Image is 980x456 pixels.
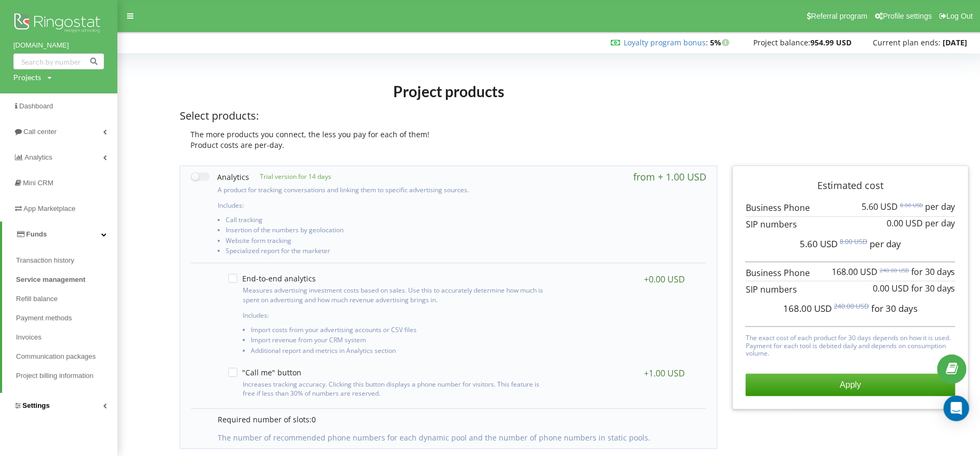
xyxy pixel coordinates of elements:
[16,347,117,366] a: Communication packages
[13,53,104,69] input: Search by number
[23,205,76,213] span: App Marketplace
[180,129,718,140] div: The more products you connect, the less you pay for each of them!
[13,11,104,37] img: Ringostat logo
[25,153,52,161] span: Analytics
[23,179,53,187] span: Mini CRM
[811,12,868,20] span: Referral program
[753,37,810,48] span: Project balance:
[218,201,552,210] p: Includes:
[251,347,548,357] li: Additional report and metrics in Analytics section
[946,12,973,20] span: Log Out
[180,82,718,101] h1: Project products
[251,326,548,336] li: Import costs from your advertising accounts or CSV files
[16,332,42,343] span: Invoices
[624,37,708,48] span: :
[872,302,918,315] span: for 30 days
[16,328,117,347] a: Invoices
[832,266,878,278] span: 168.00 USD
[2,222,117,247] a: Funds
[16,294,58,304] span: Refill balance
[746,284,955,296] p: SIP numbers
[880,266,909,274] sup: 240.00 USD
[16,251,117,270] a: Transaction history
[943,37,967,48] strong: [DATE]
[226,237,552,247] li: Website form tracking
[228,274,316,283] label: End-to-end analytics
[312,414,316,424] span: 0
[23,128,57,136] span: Call center
[19,102,53,110] span: Dashboard
[13,72,41,83] div: Projects
[810,37,851,48] strong: 954.99 USD
[180,108,718,124] p: Select products:
[746,374,955,396] button: Apply
[16,255,74,266] span: Transaction history
[644,368,685,379] div: +1.00 USD
[16,313,72,324] span: Payment methods
[883,12,932,20] span: Profile settings
[228,368,301,377] label: "Call me" button
[911,282,955,294] span: for 30 days
[644,274,685,285] div: +0.00 USD
[226,247,552,257] li: Specialized report for the marketer
[16,274,85,285] span: Service management
[16,366,117,386] a: Project billing information
[944,396,969,421] div: Open Intercom Messenger
[870,238,902,250] span: per day
[226,226,552,237] li: Insertion of the numbers by geolocation
[873,282,909,294] span: 0.00 USD
[218,433,696,443] p: The number of recommended phone numbers for each dynamic pool and the number of phone numbers in ...
[191,171,249,183] label: Analytics
[218,414,696,425] p: Required number of slots:
[900,201,923,209] sup: 8.00 USD
[243,311,548,320] p: Includes:
[925,217,955,229] span: per day
[243,380,548,398] p: Increases tracking accuracy. Clicking this button displays a phone number for visitors. This feat...
[22,402,50,410] span: Settings
[800,238,838,250] span: 5.60 USD
[911,266,955,278] span: for 30 days
[746,267,955,279] p: Business Phone
[16,270,117,289] a: Service management
[180,140,718,151] div: Product costs are per-day.
[624,37,706,48] a: Loyalty program bonus
[873,37,941,48] span: Current plan ends:
[226,216,552,226] li: Call tracking
[26,230,47,238] span: Funds
[243,286,548,304] p: Measures advertising investment costs based on sales. Use this to accurately determine how much i...
[16,309,117,328] a: Payment methods
[925,201,955,213] span: per day
[746,179,955,193] p: Estimated cost
[746,218,955,231] p: SIP numbers
[840,237,868,246] sup: 8.00 USD
[16,351,96,362] span: Communication packages
[633,171,706,182] div: from + 1.00 USD
[251,336,548,347] li: Import revenue from your CRM system
[887,217,923,229] span: 0.00 USD
[834,302,870,311] sup: 240.00 USD
[249,172,331,181] p: Trial version for 14 days
[218,185,552,194] p: A product for tracking conversations and linking them to specific advertising sources.
[710,37,732,48] strong: 5%
[16,371,93,381] span: Project billing information
[784,302,832,315] span: 168.00 USD
[13,40,104,51] a: [DOMAIN_NAME]
[746,202,955,214] p: Business Phone
[16,289,117,309] a: Refill balance
[746,332,955,357] p: The exact cost of each product for 30 days depends on how it is used. Payment for each tool is de...
[862,201,898,213] span: 5.60 USD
